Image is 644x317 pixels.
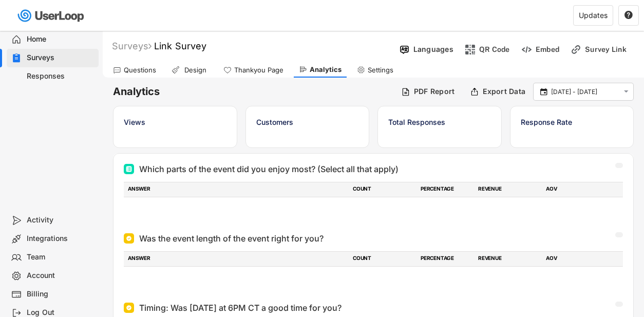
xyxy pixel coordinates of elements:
[27,71,94,81] div: Responses
[234,66,283,74] div: Thankyou Page
[521,44,532,55] img: EmbedMinor.svg
[124,66,156,74] div: Questions
[551,87,619,97] input: Select Date Range
[621,87,631,96] button: 
[624,10,633,20] text: 
[579,12,608,19] div: Updates
[310,65,342,74] div: Analytics
[128,254,347,264] div: ANSWER
[126,166,132,172] img: Multi Select
[571,44,581,55] img: LinkMinor.svg
[478,185,540,194] div: REVENUE
[546,185,608,194] div: AOV
[368,66,393,74] div: Settings
[112,40,151,52] div: Surveys
[124,117,226,127] div: Views
[182,66,208,74] div: Design
[483,87,525,96] div: Export Data
[421,185,472,194] div: PERCENTAGE
[139,232,324,245] div: Was the event length of the event right for you?
[536,45,559,54] div: Embed
[353,185,414,194] div: COUNT
[478,254,540,264] div: REVENUE
[15,5,88,26] img: userloop-logo-01.svg
[546,254,608,264] div: AOV
[154,41,206,51] font: Link Survey
[399,44,410,55] img: Language%20Icon.svg
[139,163,399,175] div: Which parts of the event did you enjoy most? (Select all that apply)
[585,45,636,54] div: Survey Link
[128,185,347,194] div: ANSWER
[540,87,547,96] text: 
[624,11,633,20] button: 
[27,215,94,225] div: Activity
[126,305,132,311] img: Single Select
[256,117,359,127] div: Customers
[624,87,629,96] text: 
[27,234,94,244] div: Integrations
[27,289,94,299] div: Billing
[465,44,476,55] img: ShopcodesMajor.svg
[414,87,455,96] div: PDF Report
[126,235,132,241] img: Single Select
[113,85,393,99] h6: Analytics
[27,271,94,281] div: Account
[27,53,94,63] div: Surveys
[139,302,342,314] div: Timing: Was [DATE] at 6PM CT a good time for you?
[388,117,491,127] div: Total Responses
[27,34,94,44] div: Home
[27,252,94,262] div: Team
[479,45,510,54] div: QR Code
[421,254,472,264] div: PERCENTAGE
[413,45,453,54] div: Languages
[521,117,623,127] div: Response Rate
[353,254,414,264] div: COUNT
[539,87,548,97] button: 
